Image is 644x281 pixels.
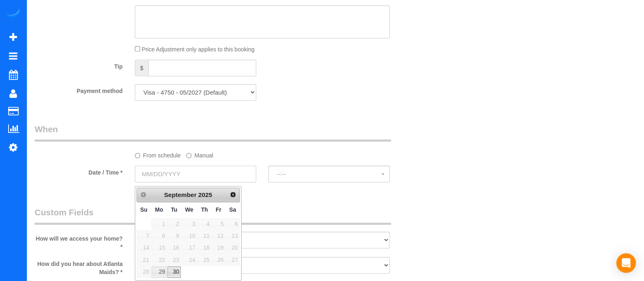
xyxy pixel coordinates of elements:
[137,254,151,266] span: 21
[171,206,177,213] span: Tuesday
[198,230,211,241] span: 11
[135,153,140,158] input: From schedule
[135,60,148,76] span: $
[29,257,129,276] label: How did you hear about Atlanta Maids? *
[137,230,151,241] span: 7
[201,206,208,213] span: Thursday
[226,254,240,266] span: 27
[35,123,391,142] legend: When
[140,206,147,213] span: Sunday
[155,206,163,213] span: Monday
[198,191,212,198] span: 2025
[277,171,381,177] span: --:--
[137,243,151,254] span: 14
[167,266,180,277] a: 30
[182,230,197,241] span: 10
[137,266,151,277] span: 28
[182,219,197,230] span: 3
[29,166,129,177] label: Date / Time *
[29,60,129,71] label: Tip
[167,219,180,230] span: 2
[226,243,240,254] span: 20
[152,219,167,230] span: 1
[167,254,180,266] span: 23
[186,148,213,159] label: Manual
[182,243,197,254] span: 17
[198,243,211,254] span: 18
[268,166,390,182] button: --:--
[138,189,149,200] a: Prev
[230,191,236,198] span: Next
[226,230,240,241] span: 13
[212,219,225,230] span: 5
[212,243,225,254] span: 19
[198,254,211,266] span: 25
[152,266,167,277] a: 29
[29,84,129,95] label: Payment method
[140,191,147,198] span: Prev
[142,46,255,53] span: Price Adjustment only applies to this booking
[167,243,180,254] span: 16
[227,189,239,200] a: Next
[186,153,191,158] input: Manual
[212,254,225,266] span: 26
[167,230,180,241] span: 9
[35,206,391,225] legend: Custom Fields
[135,148,181,159] label: From schedule
[212,230,225,241] span: 12
[135,166,256,182] input: MM/DD/YYYY
[152,243,167,254] span: 15
[226,219,240,230] span: 6
[229,206,236,213] span: Saturday
[616,253,636,273] div: Open Intercom Messenger
[5,8,21,20] img: Automaid Logo
[216,206,222,213] span: Friday
[185,206,193,213] span: Wednesday
[152,254,167,266] span: 22
[182,254,197,266] span: 24
[29,232,129,251] label: How will we access your home? *
[198,219,211,230] span: 4
[164,191,197,198] span: September
[152,230,167,241] span: 8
